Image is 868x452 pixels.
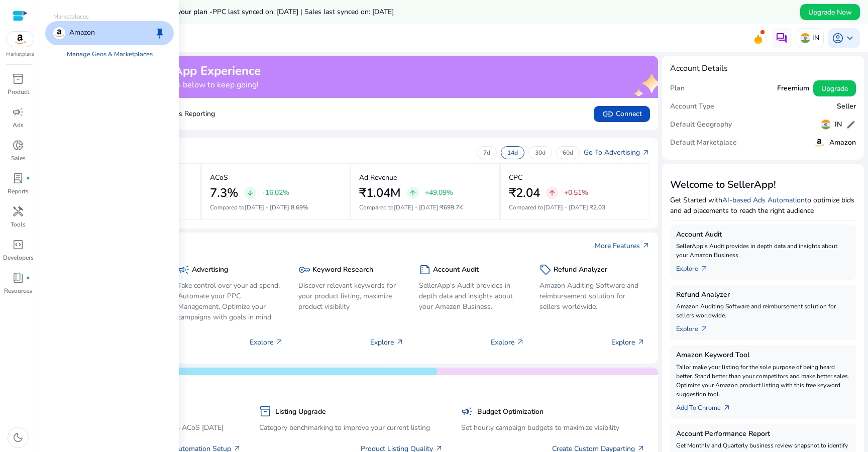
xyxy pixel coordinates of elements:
span: campaign [12,106,24,118]
img: in.svg [821,120,831,130]
button: Upgrade [813,80,856,96]
h5: Default Geography [670,121,732,129]
span: arrow_outward [642,242,650,250]
span: arrow_outward [642,149,650,157]
span: account_circle [832,32,844,44]
h5: Seller [837,102,856,111]
h5: Listing Upgrade [275,408,326,416]
h5: Plan [670,84,685,93]
p: Developers [3,253,34,262]
a: Explorearrow_outward [676,260,716,274]
span: key [298,264,310,276]
p: Amazon Auditing Software and reimbursement solution for sellers worldwide. [676,302,850,320]
span: fiber_manual_record [26,276,30,280]
span: arrow_outward [723,404,731,412]
span: arrow_outward [396,338,404,346]
span: sell [539,264,552,276]
h5: Amazon Keyword Tool [676,351,850,360]
span: arrow_outward [637,338,645,346]
a: More Featuresarrow_outward [595,241,650,251]
span: campaign [461,405,473,417]
span: keep [154,27,166,39]
p: SellerApp's Audit provides in depth data and insights about your Amazon Business. [676,242,850,260]
h5: Account Audit [676,231,850,239]
span: Upgrade [821,83,848,94]
span: code_blocks [12,239,24,251]
h3: Welcome to SellerApp! [670,179,856,191]
p: 14d [507,149,518,157]
span: arrow_upward [548,189,556,197]
span: book_4 [12,272,24,284]
p: +49.09% [425,189,453,196]
span: inventory_2 [12,73,24,85]
span: PPC last synced on: [DATE] | Sales last synced on: [DATE] [212,7,394,17]
p: Explore [250,337,283,348]
h5: Default Marketplace [670,139,737,147]
span: lab_profile [12,172,24,184]
h5: Refund Analyzer [676,291,850,299]
p: Explore [370,337,404,348]
p: Resources [4,286,32,295]
h2: 7.3% [210,186,238,200]
h5: Account Type [670,102,714,111]
button: linkConnect [594,106,650,122]
h5: Freemium [777,84,809,93]
span: ₹699.7K [440,203,463,211]
img: amazon.svg [7,32,34,47]
p: CPC [509,172,522,183]
span: arrow_outward [275,338,283,346]
h2: ₹2.04 [509,186,540,200]
p: 60d [563,149,573,157]
a: AI-based Ads Automation [722,195,805,205]
p: 7d [483,149,490,157]
p: Compared to : [509,203,642,212]
p: Explore [491,337,524,348]
p: Explore [611,337,645,348]
p: Marketplace [6,51,34,58]
p: Tailor make your listing for the sole purpose of being heard better. Stand better than your compe... [676,363,850,399]
span: ₹2.03 [590,203,605,211]
span: inventory_2 [259,405,271,417]
p: IN [812,29,819,47]
img: in.svg [800,33,810,43]
span: campaign [178,264,190,276]
p: 30d [535,149,546,157]
a: Manage Geos & Marketplaces [59,45,161,63]
h5: Amazon [829,139,856,147]
a: Add To Chrome [676,399,739,413]
p: Discover relevant keywords for your product listing, maximize product visibility [298,280,404,312]
span: arrow_downward [246,189,254,197]
img: amazon.svg [53,27,65,39]
span: Connect [602,108,642,120]
span: link [602,108,614,120]
h5: Account Audit [433,266,479,274]
p: Compared to : [210,203,342,212]
p: Set hourly campaign budgets to maximize visibility [461,422,645,433]
p: Tools [11,220,26,229]
button: Upgrade Now [800,4,860,20]
span: [DATE] - [DATE] [544,203,588,211]
h2: ₹1.04M [359,186,401,200]
p: Product [8,87,29,96]
h4: Account Details [670,64,728,73]
h5: IN [835,121,842,129]
h5: Advertising [192,266,228,274]
p: ACoS [210,172,228,183]
p: Get Started with to optimize bids and ad placements to reach the right audience [670,195,856,216]
span: arrow_outward [700,265,708,273]
p: +0.51% [564,189,588,196]
span: arrow_outward [700,325,708,333]
span: keyboard_arrow_down [844,32,856,44]
span: 8.69% [291,203,308,211]
h5: Keyword Research [312,266,373,274]
p: Category benchmarking to improve your current listing [259,422,443,433]
p: Amazon [69,27,95,39]
img: amazon.svg [813,137,825,149]
p: Reports [8,187,29,196]
span: edit [846,120,856,130]
p: Amazon Auditing Software and reimbursement solution for sellers worldwide. [539,280,645,312]
p: Marketplaces [45,12,174,21]
a: Go To Advertisingarrow_outward [584,147,650,158]
h5: Budget Optimization [477,408,544,416]
span: dark_mode [12,431,24,443]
